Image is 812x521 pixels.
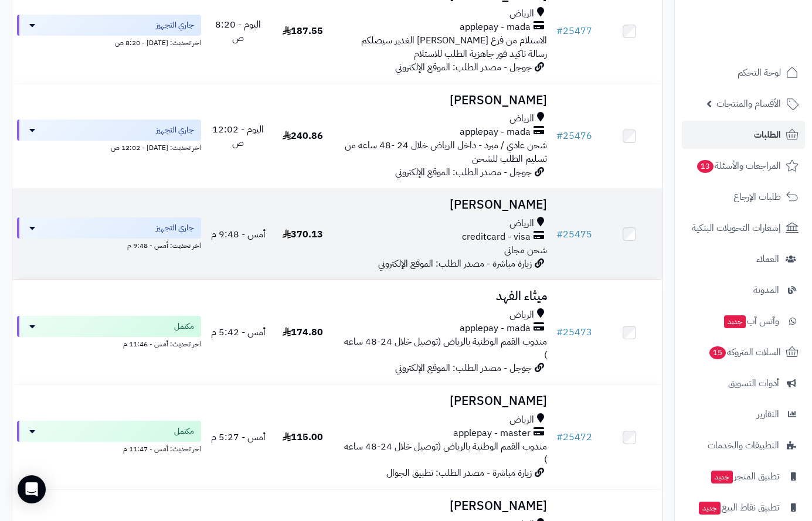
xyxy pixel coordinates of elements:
[462,230,531,244] span: creditcard - visa
[724,315,746,328] span: جديد
[344,335,547,362] span: مندوب القمم الوطنية بالرياض (توصيل خلال 24-48 ساعه )
[697,160,714,173] span: 13
[283,24,323,38] span: 187.55
[283,325,323,339] span: 174.80
[174,425,194,437] span: مكتمل
[156,124,194,136] span: جاري التجهيز
[692,220,781,236] span: إشعارات التحويلات البنكية
[738,64,781,81] span: لوحة التحكم
[732,30,801,55] img: logo-2.png
[682,338,805,366] a: السلات المتروكة15
[361,33,547,61] span: الاستلام من فرع [PERSON_NAME] الغدير سيصلكم رسالة تاكيد فور جاهزية الطلب للاستلام
[682,214,805,242] a: إشعارات التحويلات البنكية
[682,183,805,211] a: طلبات الإرجاع
[733,189,781,205] span: طلبات الإرجاع
[283,129,323,143] span: 240.86
[509,413,534,427] span: الرياض
[395,60,532,74] span: جوجل - مصدر الطلب: الموقع الإلكتروني
[17,36,201,48] div: اخر تحديث: [DATE] - 8:20 ص
[556,325,563,339] span: #
[509,112,534,125] span: الرياض
[556,24,592,38] a: #25477
[156,222,194,234] span: جاري التجهيز
[340,394,547,408] h3: [PERSON_NAME]
[215,18,261,45] span: اليوم - 8:20 ص
[174,321,194,332] span: مكتمل
[460,21,531,34] span: applepay - mada
[709,346,726,359] span: 15
[395,361,532,375] span: جوجل - مصدر الطلب: الموقع الإلكتروني
[682,462,805,491] a: تطبيق المتجرجديد
[696,158,781,174] span: المراجعات والأسئلة
[340,94,547,107] h3: [PERSON_NAME]
[753,282,779,298] span: المدونة
[556,129,592,143] a: #25476
[460,125,531,139] span: applepay - mada
[156,19,194,31] span: جاري التجهيز
[504,243,547,257] span: شحن مجاني
[682,400,805,428] a: التقارير
[17,239,201,251] div: اخر تحديث: أمس - 9:48 م
[211,325,266,339] span: أمس - 5:42 م
[698,499,779,516] span: تطبيق نقاط البيع
[682,152,805,180] a: المراجعات والأسئلة13
[556,430,563,444] span: #
[682,307,805,335] a: وآتس آبجديد
[716,96,781,112] span: الأقسام والمنتجات
[556,227,563,241] span: #
[211,227,266,241] span: أمس - 9:48 م
[17,337,201,349] div: اخر تحديث: أمس - 11:46 م
[699,502,721,515] span: جديد
[756,251,779,267] span: العملاء
[283,430,323,444] span: 115.00
[460,322,531,335] span: applepay - mada
[340,290,547,303] h3: ميثاء الفهد
[211,430,266,444] span: أمس - 5:27 م
[682,276,805,304] a: المدونة
[708,344,781,360] span: السلات المتروكة
[17,442,201,454] div: اخر تحديث: أمس - 11:47 م
[757,406,779,423] span: التقارير
[682,59,805,87] a: لوحة التحكم
[340,499,547,513] h3: [PERSON_NAME]
[708,437,779,454] span: التطبيقات والخدمات
[682,245,805,273] a: العملاء
[17,141,201,153] div: اخر تحديث: [DATE] - 12:02 ص
[509,217,534,230] span: الرياض
[453,427,531,440] span: applepay - master
[18,475,46,503] div: Open Intercom Messenger
[395,165,532,179] span: جوجل - مصدر الطلب: الموقع الإلكتروني
[344,440,547,467] span: مندوب القمم الوطنية بالرياض (توصيل خلال 24-48 ساعه )
[283,227,323,241] span: 370.13
[345,138,547,166] span: شحن عادي / مبرد - داخل الرياض خلال 24 -48 ساعه من تسليم الطلب للشحن
[509,7,534,21] span: الرياض
[682,121,805,149] a: الطلبات
[754,127,781,143] span: الطلبات
[556,325,592,339] a: #25473
[386,466,532,480] span: زيارة مباشرة - مصدر الطلب: تطبيق الجوال
[509,308,534,322] span: الرياض
[556,24,563,38] span: #
[212,122,264,150] span: اليوم - 12:02 ص
[556,227,592,241] a: #25475
[556,129,563,143] span: #
[340,198,547,212] h3: [PERSON_NAME]
[682,369,805,397] a: أدوات التسويق
[378,257,532,271] span: زيارة مباشرة - مصدر الطلب: الموقع الإلكتروني
[710,468,779,485] span: تطبيق المتجر
[723,313,779,329] span: وآتس آب
[682,431,805,459] a: التطبيقات والخدمات
[728,375,779,391] span: أدوات التسويق
[556,430,592,444] a: #25472
[711,471,733,483] span: جديد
